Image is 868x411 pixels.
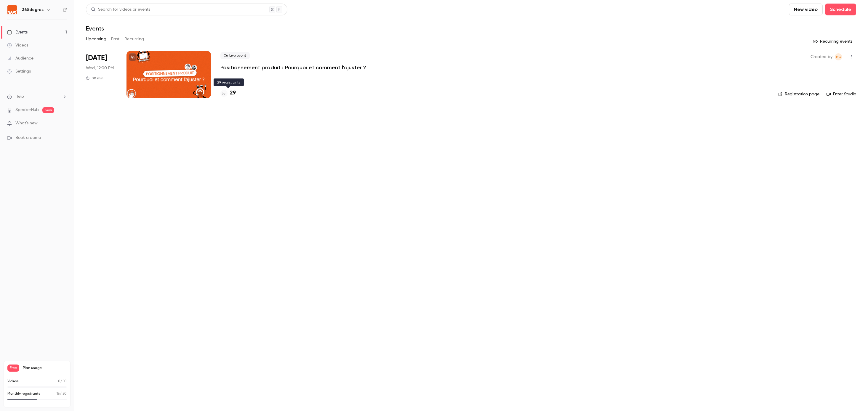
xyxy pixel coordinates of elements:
[825,4,856,15] button: Schedule
[58,380,60,383] span: 0
[7,365,19,372] span: Free
[778,91,819,97] a: Registration page
[7,29,28,35] div: Events
[86,51,117,98] div: Aug 27 Wed, 12:00 PM (Europe/Paris)
[810,37,856,46] button: Recurring events
[15,94,24,100] span: Help
[15,135,41,141] span: Book a demo
[827,91,856,97] a: Enter Studio
[7,55,33,61] div: Audience
[230,89,236,97] h4: 29
[836,53,841,60] span: HC
[91,7,150,13] div: Search for videos or events
[23,366,67,370] span: Plan usage
[86,53,107,63] span: [DATE]
[86,34,106,44] button: Upcoming
[7,94,67,100] li: help-dropdown-opener
[42,107,54,113] span: new
[57,391,67,396] p: / 30
[7,68,31,74] div: Settings
[789,4,823,15] button: New video
[86,76,103,81] div: 30 min
[7,42,28,48] div: Videos
[7,379,19,384] p: Videos
[220,64,366,71] a: Positionnement produit : Pourquoi et comment l'ajuster ?
[7,5,17,15] img: 365degres
[7,391,40,396] p: Monthly registrants
[15,107,39,113] a: SpeakerHub
[124,34,144,44] button: Recurring
[58,379,67,384] p: / 10
[86,65,114,71] span: Wed, 12:00 PM
[15,120,38,126] span: What's new
[220,52,250,59] span: Live event
[111,34,120,44] button: Past
[22,7,44,13] h6: 365degres
[220,89,236,97] a: 29
[811,53,832,60] span: Created by
[57,392,60,396] span: 15
[835,53,842,60] span: Hélène CHOMIENNE
[86,25,104,32] h1: Events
